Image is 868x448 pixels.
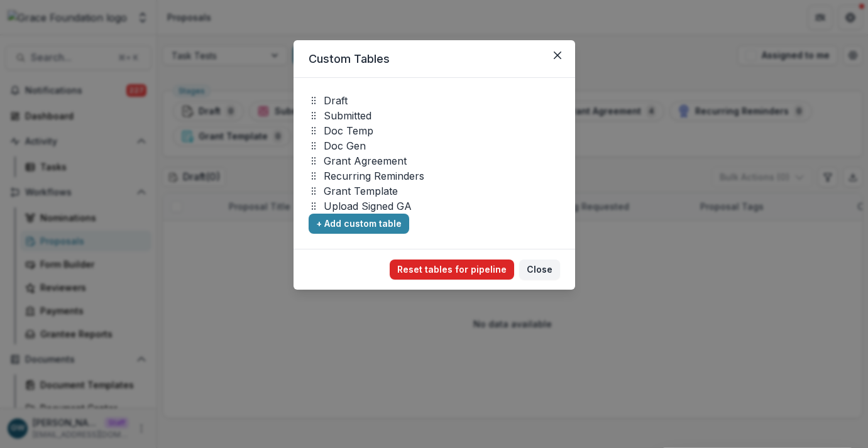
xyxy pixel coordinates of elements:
div: Grant Template [309,183,560,199]
div: Draft [309,93,560,108]
div: Submitted [309,108,560,123]
p: Grant Agreement [324,153,407,168]
p: Draft [324,93,348,108]
div: Grant Agreement [309,153,560,168]
div: Doc Temp [309,123,560,138]
div: Upload Signed GA [309,199,560,214]
button: + Add custom table [309,214,409,234]
p: Grant Template [324,183,398,199]
div: Doc Gen [309,138,560,153]
header: Custom Tables [294,40,575,78]
button: Close [547,45,568,65]
button: Reset tables for pipeline [390,260,514,280]
p: Doc Gen [324,138,366,153]
button: Close [519,260,560,280]
p: Recurring Reminders [324,168,424,183]
p: Doc Temp [324,123,373,138]
p: Submitted [324,108,371,123]
div: Recurring Reminders [309,168,560,183]
p: Upload Signed GA [324,199,412,214]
